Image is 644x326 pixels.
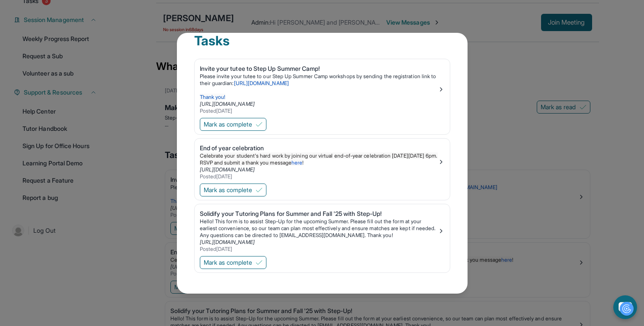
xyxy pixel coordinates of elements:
[194,33,450,59] div: Tasks
[200,101,255,107] a: [URL][DOMAIN_NAME]
[204,258,252,267] span: Mark as complete
[292,159,302,166] a: here
[200,246,438,253] div: Posted [DATE]
[195,204,450,254] a: Solidify your Tutoring Plans for Summer and Fall '25 with Step-Up!Hello! This form is to assist S...
[200,218,438,239] p: Hello! This form is to assist Step-Up for the upcoming Summer. Please fill out the form at your e...
[200,256,266,269] button: Mark as complete
[200,166,255,173] a: [URL][DOMAIN_NAME]
[200,239,255,245] a: [URL][DOMAIN_NAME]
[256,121,263,128] img: Mark as complete
[256,259,263,266] img: Mark as complete
[256,187,263,193] img: Mark as complete
[234,80,289,86] a: [URL][DOMAIN_NAME]
[200,173,438,180] div: Posted [DATE]
[200,152,439,166] span: Celebrate your student's hard work by joining our virtual end-of-year celebration [DATE][DATE] 6p...
[204,186,252,194] span: Mark as complete
[200,73,438,87] p: Please invite your tutee to our Step Up Summer Camp workshops by sending the registration link to...
[195,59,450,116] a: Invite your tutee to Step Up Summer Camp!Please invite your tutee to our Step Up Summer Camp work...
[200,144,438,152] div: End of year celebration
[200,118,266,131] button: Mark as complete
[613,295,637,319] button: chat-button
[200,64,438,73] div: Invite your tutee to Step Up Summer Camp!
[200,152,438,166] p: !
[200,209,438,218] div: Solidify your Tutoring Plans for Summer and Fall '25 with Step-Up!
[200,184,266,196] button: Mark as complete
[200,108,438,114] div: Posted [DATE]
[204,120,252,129] span: Mark as complete
[195,139,450,182] a: End of year celebrationCelebrate your student's hard work by joining our virtual end-of-year cele...
[200,94,226,100] span: Thank you!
